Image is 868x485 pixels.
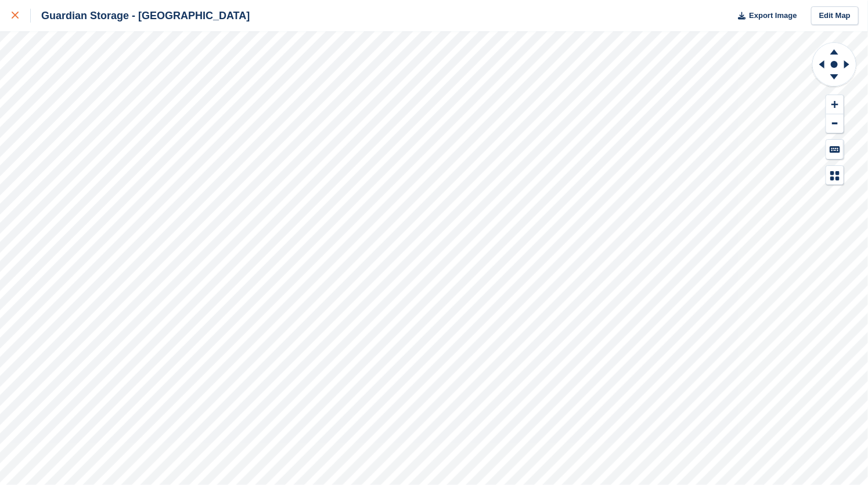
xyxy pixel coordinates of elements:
button: Zoom Out [826,114,844,133]
a: Edit Map [811,6,859,26]
span: Export Image [749,10,797,21]
button: Keyboard Shortcuts [826,140,844,159]
button: Export Image [731,6,797,26]
button: Zoom In [826,95,844,114]
div: Guardian Storage - [GEOGRAPHIC_DATA] [31,9,250,23]
button: Map Legend [826,166,844,185]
